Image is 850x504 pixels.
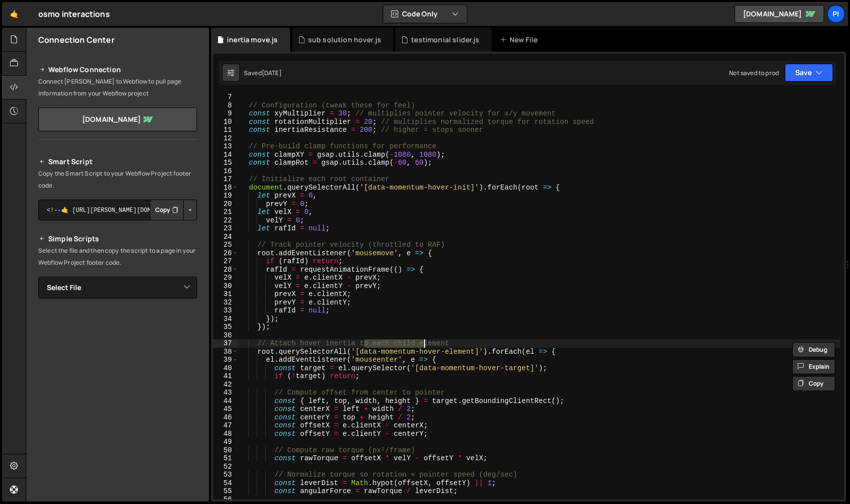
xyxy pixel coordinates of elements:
div: sub solution hover.js [308,35,381,45]
div: 53 [213,471,238,479]
div: 46 [213,413,238,422]
div: 29 [213,274,238,282]
div: 10 [213,118,238,126]
button: Code Only [383,5,467,23]
a: [DOMAIN_NAME] [38,107,197,131]
div: 13 [213,142,238,151]
div: 9 [213,109,238,118]
iframe: YouTube video player [38,411,198,501]
div: osmo interactions [38,8,110,20]
div: [DATE] [262,69,282,77]
div: 40 [213,364,238,373]
div: Not saved to prod [729,69,779,77]
div: 16 [213,167,238,176]
div: 55 [213,487,238,496]
a: [DOMAIN_NAME] [735,5,824,23]
div: 50 [213,446,238,455]
textarea: <!--🤙 [URL][PERSON_NAME][DOMAIN_NAME]> <script>document.addEventListener("DOMContentLoaded", func... [38,200,197,220]
div: 51 [213,454,238,463]
button: Explain [792,359,835,374]
h2: Connection Center [38,34,114,45]
div: 48 [213,430,238,438]
p: Select the file and then copy the script to a page in your Webflow Project footer code. [38,245,197,269]
div: Saved [244,69,282,77]
div: 18 [213,184,238,192]
div: 54 [213,479,238,488]
div: 35 [213,323,238,331]
div: 56 [213,496,238,504]
button: Save [785,64,833,82]
div: New File [500,35,541,45]
div: 34 [213,315,238,323]
div: 26 [213,249,238,258]
a: pi [827,5,845,23]
div: 8 [213,101,238,110]
p: Copy the Smart Script to your Webflow Project footer code. [38,168,197,192]
p: Connect [PERSON_NAME] to Webflow to pull page information from your Webflow project [38,76,197,100]
div: 20 [213,200,238,208]
div: 12 [213,134,238,143]
div: inertia move.js [227,35,278,45]
div: Button group with nested dropdown [150,200,197,220]
div: 31 [213,290,238,299]
div: 19 [213,192,238,200]
div: 44 [213,397,238,405]
div: 15 [213,159,238,167]
div: 37 [213,339,238,348]
button: Debug [792,342,835,357]
div: 17 [213,175,238,184]
div: 45 [213,405,238,413]
div: 36 [213,331,238,340]
div: 22 [213,216,238,225]
h2: Webflow Connection [38,64,197,76]
div: 23 [213,224,238,233]
div: 27 [213,257,238,266]
h2: Smart Script [38,156,197,168]
div: 49 [213,438,238,446]
h2: Simple Scripts [38,233,197,245]
div: testimonial slider.js [411,35,479,45]
iframe: YouTube video player [38,315,198,404]
div: 24 [213,233,238,241]
div: 42 [213,381,238,389]
button: Copy [792,376,835,391]
button: Copy [150,200,184,220]
div: 33 [213,306,238,315]
div: 25 [213,241,238,249]
div: 52 [213,463,238,471]
div: 32 [213,299,238,307]
div: 39 [213,356,238,364]
a: 🤙 [2,2,26,26]
div: 11 [213,126,238,134]
div: 41 [213,372,238,381]
div: 28 [213,266,238,274]
div: 21 [213,208,238,216]
div: 7 [213,93,238,101]
div: 14 [213,151,238,159]
div: 38 [213,348,238,356]
div: 47 [213,421,238,430]
div: 43 [213,389,238,397]
div: 30 [213,282,238,291]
